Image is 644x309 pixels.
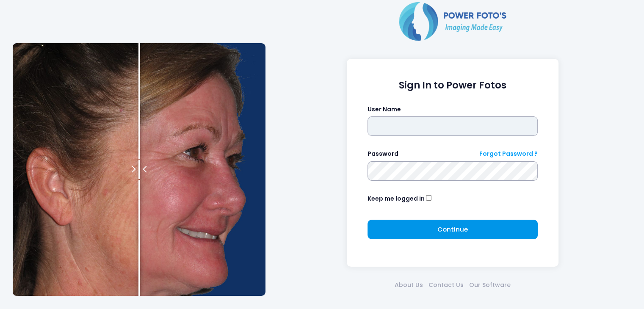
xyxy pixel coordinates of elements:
label: Password [368,149,398,158]
a: Contact Us [426,281,466,290]
a: Forgot Password ? [479,149,538,158]
h1: Sign In to Power Fotos [368,80,538,91]
label: Keep me logged in [368,194,425,203]
a: Our Software [466,281,513,290]
label: User Name [368,105,401,114]
a: About Us [392,281,426,290]
button: Continue [368,220,538,239]
span: Continue [437,225,468,234]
